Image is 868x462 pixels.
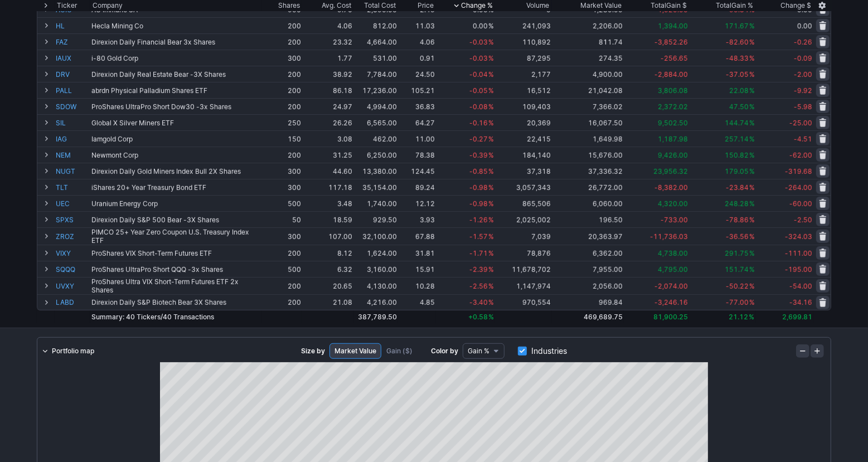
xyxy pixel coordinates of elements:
[398,130,435,147] td: 11.00
[789,119,812,127] span: -25.00
[302,227,353,245] td: 107.00
[302,195,353,211] td: 3.48
[302,147,353,163] td: 31.25
[353,50,398,66] td: 531.00
[488,70,494,79] span: %
[398,50,435,66] td: 0.91
[654,70,688,79] span: -2,884.00
[488,232,494,241] span: %
[56,245,89,261] a: VIXY
[794,135,812,143] span: -4.51
[91,119,261,127] div: Global X Silver Miners ETF
[398,211,435,227] td: 3.93
[353,130,398,147] td: 462.00
[398,17,435,33] td: 11.03
[495,163,552,179] td: 37,318
[302,211,353,227] td: 18.59
[262,179,302,195] td: 300
[653,167,688,176] span: 23,956.32
[552,277,624,294] td: 2,056.00
[262,33,302,50] td: 200
[334,346,376,357] span: Market Value
[488,22,494,30] span: %
[495,82,552,98] td: 16,512
[749,151,755,159] span: %
[495,179,552,195] td: 3,057,343
[91,183,261,192] div: iShares 20+ Year Treasury Bond ETF
[654,38,688,46] span: -3,852.26
[749,282,755,290] span: %
[749,135,755,143] span: %
[398,147,435,163] td: 78.38
[469,70,488,79] span: -0.04
[56,34,89,50] a: FAZ
[726,70,749,79] span: -37.05
[749,38,755,46] span: %
[726,183,749,192] span: -23.84
[488,183,494,192] span: %
[725,135,749,143] span: 257.14
[353,17,398,33] td: 812.00
[302,82,353,98] td: 86.18
[262,130,302,147] td: 150
[398,163,435,179] td: 124.45
[163,313,214,321] span: Transactions
[469,265,488,274] span: -2.39
[262,147,302,163] td: 200
[473,22,488,30] span: 0.00
[301,346,325,357] span: Size by
[785,232,812,241] span: -324.03
[163,313,172,321] span: 40
[794,86,812,95] span: -9.92
[91,54,261,62] div: i-80 Gold Corp
[654,282,688,290] span: -2,074.00
[785,167,812,176] span: -319.68
[56,66,89,82] a: DRV
[302,294,353,310] td: 21.08
[495,33,552,50] td: 110,892
[749,298,755,307] span: %
[749,216,755,224] span: %
[262,66,302,82] td: 200
[495,147,552,163] td: 184,140
[56,82,89,98] a: PALL
[794,38,812,46] span: -0.26
[91,103,261,111] div: ProShares UltraPro Short Dow30 -3x Shares
[126,313,161,321] span: Tickers
[789,298,812,307] span: -34.16
[495,227,552,245] td: 7,039
[398,227,435,245] td: 67.88
[782,313,812,321] span: 2,699.81
[398,261,435,277] td: 15.91
[398,245,435,261] td: 31.81
[488,86,494,95] span: %
[495,277,552,294] td: 1,147,974
[469,119,488,127] span: -0.16
[552,33,624,50] td: 811.74
[488,119,494,127] span: %
[398,114,435,130] td: 64.27
[353,33,398,50] td: 4,664.00
[469,167,488,176] span: -0.85
[56,50,89,66] a: IAUX
[552,163,624,179] td: 37,336.32
[398,98,435,114] td: 36.83
[302,114,353,130] td: 26.26
[488,54,494,62] span: %
[726,216,749,224] span: -78.86
[302,33,353,50] td: 23.32
[468,346,489,357] span: Gain %
[495,66,552,82] td: 2,177
[469,38,488,46] span: -0.03
[725,200,749,208] span: 248.28
[353,163,398,179] td: 13,380.00
[353,227,398,245] td: 32,100.00
[56,261,89,277] a: SQQQ
[91,22,261,30] div: Hecla Mining Co
[91,298,261,307] div: Direxion Daily S&P Biotech Bear 3X Shares
[302,130,353,147] td: 3.08
[262,195,302,211] td: 500
[262,294,302,310] td: 200
[749,249,755,257] span: %
[302,261,353,277] td: 6.32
